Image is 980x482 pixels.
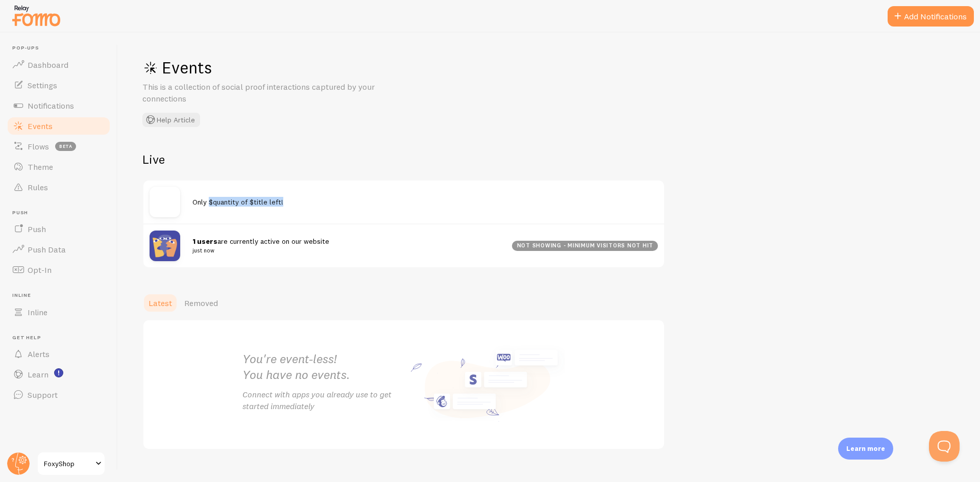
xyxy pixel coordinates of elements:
span: Alerts [28,349,50,359]
span: Notifications [28,100,74,111]
span: Rules [28,182,48,192]
h2: You're event-less! You have no events. [242,351,404,383]
a: Dashboard [6,55,111,75]
iframe: Help Scout Beacon - Open [929,431,960,462]
p: Connect with apps you already use to get started immediately [242,389,404,412]
span: Flows [28,141,49,151]
span: Pop-ups [12,45,111,52]
a: Latest [142,293,178,313]
a: Push Data [6,239,111,260]
strong: 1 users [192,237,217,246]
span: Push [28,224,46,234]
a: Inline [6,302,111,322]
span: Settings [28,80,57,90]
a: Opt-In [6,260,111,280]
span: Latest [149,298,172,308]
h2: Live [142,151,665,167]
span: Dashboard [28,60,68,70]
a: Support [6,385,111,405]
small: just now [192,246,500,255]
span: Inline [12,292,111,299]
span: Get Help [12,335,111,341]
a: Settings [6,75,111,95]
div: Learn more [838,438,893,460]
img: no_image.svg [150,187,180,217]
a: Flows beta [6,136,111,157]
span: Removed [184,298,218,308]
a: Alerts [6,344,111,364]
span: Theme [28,162,53,172]
span: Opt-In [28,265,52,275]
p: Learn more [846,444,885,453]
button: Help Article [142,113,200,127]
a: Theme [6,157,111,177]
img: pageviews.png [150,231,180,261]
span: Learn [28,369,48,379]
a: Learn [6,364,111,385]
span: Push Data [28,244,66,255]
img: fomo-relay-logo-orange.svg [11,3,62,29]
a: Events [6,116,111,136]
span: Only $quantity of $title left! [192,197,283,207]
a: Notifications [6,95,111,116]
svg: <p>Watch New Feature Tutorials!</p> [54,368,63,377]
h1: Events [142,57,449,78]
a: Removed [178,293,224,313]
span: Inline [28,307,47,317]
a: Rules [6,177,111,197]
a: FoxyShop [37,451,106,476]
span: are currently active on our website [192,237,500,256]
span: FoxyShop [44,458,92,470]
span: Push [12,210,111,216]
div: not showing - minimum visitors not hit [512,241,658,251]
a: Push [6,219,111,239]
p: This is a collection of social proof interactions captured by your connections [142,81,387,105]
span: Support [28,390,58,400]
span: beta [55,142,76,151]
span: Events [28,121,53,131]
